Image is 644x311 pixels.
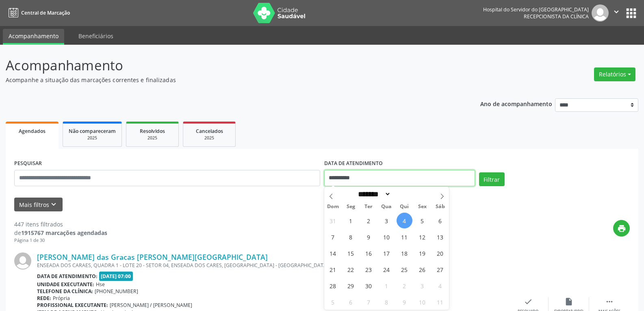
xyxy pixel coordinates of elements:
[69,128,116,135] span: Não compareceram
[432,213,448,228] span: Setembro 6, 2025
[14,228,107,237] div: de
[325,278,341,294] span: Setembro 28, 2025
[325,294,341,310] span: Outubro 5, 2025
[53,295,70,302] span: Própria
[397,294,412,310] span: Outubro 9, 2025
[612,7,621,16] i: 
[432,294,448,310] span: Outubro 11, 2025
[379,278,395,294] span: Outubro 1, 2025
[343,278,359,294] span: Setembro 29, 2025
[397,213,412,228] span: Setembro 4, 2025
[361,261,377,277] span: Setembro 23, 2025
[431,204,449,209] span: Sáb
[414,294,430,310] span: Outubro 10, 2025
[524,297,533,306] i: check
[324,157,383,170] label: DATA DE ATENDIMENTO
[37,252,268,261] a: [PERSON_NAME] das Gracas [PERSON_NAME][GEOGRAPHIC_DATA]
[69,135,116,141] div: 2025
[480,98,552,109] p: Ano de acompanhamento
[414,229,430,245] span: Setembro 12, 2025
[325,261,341,277] span: Setembro 21, 2025
[361,229,377,245] span: Setembro 9, 2025
[95,288,138,295] span: [PHONE_NUMBER]
[594,67,635,81] button: Relatórios
[377,204,395,209] span: Qua
[379,261,395,277] span: Setembro 24, 2025
[37,288,93,295] b: Telefone da clínica:
[14,157,42,170] label: PESQUISAR
[397,229,412,245] span: Setembro 11, 2025
[325,245,341,261] span: Setembro 14, 2025
[14,198,63,212] button: Mais filtroskeyboard_arrow_down
[3,29,64,45] a: Acompanhamento
[37,281,94,288] b: Unidade executante:
[361,294,377,310] span: Outubro 7, 2025
[379,245,395,261] span: Setembro 17, 2025
[361,245,377,261] span: Setembro 16, 2025
[21,229,107,237] strong: 1915767 marcações agendadas
[343,229,359,245] span: Setembro 8, 2025
[361,213,377,228] span: Setembro 2, 2025
[397,245,412,261] span: Setembro 18, 2025
[609,4,624,22] button: 
[343,245,359,261] span: Setembro 15, 2025
[397,278,412,294] span: Outubro 2, 2025
[110,302,192,309] span: [PERSON_NAME] / [PERSON_NAME]
[324,204,342,209] span: Dom
[432,245,448,261] span: Setembro 20, 2025
[483,6,589,13] div: Hospital do Servidor do [GEOGRAPHIC_DATA]
[613,220,630,237] button: print
[379,229,395,245] span: Setembro 10, 2025
[343,294,359,310] span: Outubro 6, 2025
[361,278,377,294] span: Setembro 30, 2025
[617,224,626,233] i: print
[391,190,418,198] input: Year
[19,128,46,135] span: Agendados
[414,245,430,261] span: Setembro 19, 2025
[6,6,70,20] a: Central de Marcação
[343,261,359,277] span: Setembro 22, 2025
[432,278,448,294] span: Outubro 4, 2025
[6,76,449,84] p: Acompanhe a situação das marcações correntes e finalizadas
[479,172,505,186] button: Filtrar
[73,29,119,43] a: Beneficiários
[592,4,609,22] img: img
[189,135,230,141] div: 2025
[414,261,430,277] span: Setembro 26, 2025
[14,252,31,270] img: img
[343,213,359,228] span: Setembro 1, 2025
[6,55,449,76] p: Acompanhamento
[342,204,360,209] span: Seg
[432,229,448,245] span: Setembro 13, 2025
[432,261,448,277] span: Setembro 27, 2025
[21,9,70,16] span: Central de Marcação
[37,273,98,280] b: Data de atendimento:
[356,190,391,198] select: Month
[325,213,341,228] span: Agosto 31, 2025
[397,261,412,277] span: Setembro 25, 2025
[325,229,341,245] span: Setembro 7, 2025
[37,262,508,269] div: ENSEADA DOS CARAES, QUADRA 1 - LOTE 20 - SETOR 04, ENSEADA DOS CARES, [GEOGRAPHIC_DATA] - [GEOGRA...
[524,13,589,20] span: Recepcionista da clínica
[414,278,430,294] span: Outubro 3, 2025
[37,295,51,302] b: Rede:
[395,204,413,209] span: Qui
[96,281,105,288] span: Hse
[140,128,165,135] span: Resolvidos
[14,237,107,244] div: Página 1 de 30
[379,213,395,228] span: Setembro 3, 2025
[624,6,638,20] button: apps
[99,272,133,281] span: [DATE] 07:00
[605,297,614,306] i: 
[414,213,430,228] span: Setembro 5, 2025
[49,200,58,209] i: keyboard_arrow_down
[379,294,395,310] span: Outubro 8, 2025
[360,204,377,209] span: Ter
[196,128,223,135] span: Cancelados
[14,220,107,228] div: 447 itens filtrados
[564,297,573,306] i: insert_drive_file
[413,204,431,209] span: Sex
[132,135,173,141] div: 2025
[37,302,108,309] b: Profissional executante:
